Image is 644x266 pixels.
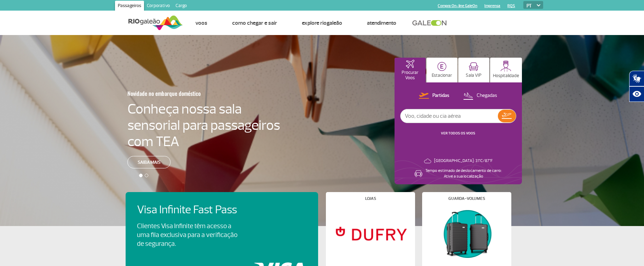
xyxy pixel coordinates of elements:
[401,109,498,123] input: Voo, cidade ou cia aérea
[438,4,477,8] a: Compra On-line GaleOn
[507,4,515,8] a: RQS
[439,131,477,136] button: VER TODOS OS VOOS
[477,92,497,99] p: Chegadas
[367,19,396,27] a: Atendimento
[302,19,342,27] a: Explore RIOgaleão
[434,158,493,164] p: [GEOGRAPHIC_DATA]: 31°C/87°F
[365,197,376,201] h4: Lojas
[432,92,449,99] p: Partidas
[426,58,458,82] button: Estacionar
[466,73,482,78] p: Sala VIP
[173,1,190,12] a: Cargo
[441,131,475,135] a: VER TODOS OS VOOS
[437,62,447,71] img: carParkingHome.svg
[629,71,644,86] button: Abrir tradutor de língua de sinais.
[490,58,522,82] button: Hospitalidade
[461,91,499,100] button: Chegadas
[417,91,452,100] button: Partidas
[458,58,489,82] button: Sala VIP
[406,60,414,68] img: airplaneHomeActive.svg
[432,73,452,78] p: Estacionar
[493,73,519,79] p: Hospitalidade
[332,206,409,261] img: Lojas
[395,58,426,82] button: Procurar Voos
[469,62,478,71] img: vipRoom.svg
[428,206,505,261] img: Guarda-volumes
[398,70,422,81] p: Procurar Voos
[127,101,280,150] h4: Conheça nossa sala sensorial para passageiros com TEA
[127,86,246,101] h3: Novidade no embarque doméstico
[484,4,500,8] a: Imprensa
[425,168,502,179] p: Tempo estimado de deslocamento de carro: Ative a sua localização
[127,156,171,168] a: Saiba mais
[115,1,144,12] a: Passageiros
[629,71,644,102] div: Plugin de acessibilidade da Hand Talk.
[137,203,249,216] h4: Visa Infinite Fast Pass
[137,222,237,248] p: Clientes Visa Infinite têm acesso a uma fila exclusiva para a verificação de segurança.
[448,197,485,201] h4: Guarda-volumes
[144,1,173,12] a: Corporativo
[232,19,277,27] a: Como chegar e sair
[195,19,207,27] a: Voos
[137,203,307,248] a: Visa Infinite Fast PassClientes Visa Infinite têm acesso a uma fila exclusiva para a verificação ...
[629,86,644,102] button: Abrir recursos assistivos.
[500,60,511,71] img: hospitality.svg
